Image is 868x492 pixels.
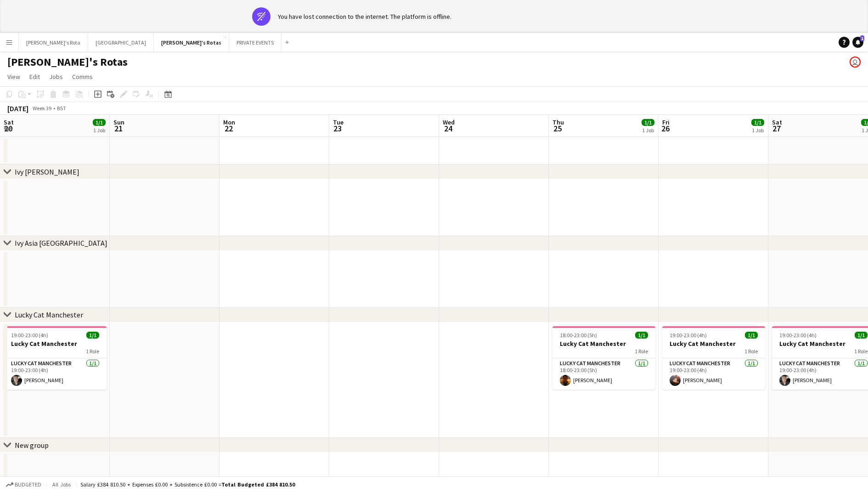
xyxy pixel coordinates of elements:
a: View [4,71,24,83]
span: 21 [112,123,124,134]
span: 1/1 [745,332,758,339]
span: Fri [662,118,670,126]
div: 1 Job [642,127,654,134]
h3: Lucky Cat Manchester [552,339,655,348]
span: 1 Role [744,348,758,355]
span: 1 Role [854,348,868,355]
app-card-role: Lucky Cat Manchester1/118:00-23:00 (5h)[PERSON_NAME] [552,358,655,390]
button: [GEOGRAPHIC_DATA] [88,34,154,51]
span: 23 [332,123,344,134]
span: 26 [661,123,670,134]
span: 1/1 [642,119,654,126]
span: 1/1 [86,332,99,339]
a: Comms [68,71,96,83]
button: PRIVATE EVENTS [229,34,282,51]
span: Sat [4,118,14,126]
span: Tue [333,118,344,126]
span: 1 Role [86,348,99,355]
div: New group [15,441,49,450]
div: Ivy [PERSON_NAME] [15,167,79,176]
button: Budgeted [5,480,43,490]
span: Budgeted [15,481,41,488]
span: 27 [771,123,782,134]
app-card-role: Lucky Cat Manchester1/119:00-23:00 (4h)[PERSON_NAME] [4,358,107,390]
app-job-card: 19:00-23:00 (4h)1/1Lucky Cat Manchester1 RoleLucky Cat Manchester1/119:00-23:00 (4h)[PERSON_NAME] [4,326,107,390]
h1: [PERSON_NAME]'s Rotas [7,55,128,69]
button: [PERSON_NAME]'s Rota [19,34,88,51]
div: Ivy Asia [GEOGRAPHIC_DATA] [15,239,107,248]
span: Sun [113,118,124,126]
div: You have lost connection to the internet. The platform is offline. [278,12,451,21]
div: BST [57,105,66,112]
a: Jobs [45,71,67,83]
span: 1/1 [751,119,764,126]
app-job-card: 18:00-23:00 (5h)1/1Lucky Cat Manchester1 RoleLucky Cat Manchester1/118:00-23:00 (5h)[PERSON_NAME] [552,326,655,390]
span: Comms [72,73,93,81]
span: Wed [443,118,455,126]
span: 20 [2,123,14,134]
a: Edit [26,71,44,83]
app-user-avatar: Katie Farrow [850,57,861,68]
div: Lucky Cat Manchester [15,310,83,319]
span: 19:00-23:00 (4h) [670,332,707,339]
span: Sat [772,118,782,126]
span: 19:00-23:00 (4h) [779,332,817,339]
a: 1 [852,37,863,48]
span: 1 Role [635,348,648,355]
span: Thu [552,118,564,126]
span: All jobs [51,481,73,488]
button: [PERSON_NAME]'s Rotas [154,34,229,51]
span: 24 [441,123,455,134]
h3: Lucky Cat Manchester [4,339,107,348]
div: 1 Job [752,127,764,134]
span: Edit [29,73,40,81]
div: [DATE] [7,104,28,113]
span: 22 [222,123,235,134]
span: 19:00-23:00 (4h) [11,332,48,339]
span: 1/1 [855,332,868,339]
span: Jobs [49,73,63,81]
span: Week 39 [30,105,53,112]
app-job-card: 19:00-23:00 (4h)1/1Lucky Cat Manchester1 RoleLucky Cat Manchester1/119:00-23:00 (4h)[PERSON_NAME] [662,326,765,390]
div: Salary £384 810.50 + Expenses £0.00 + Subsistence £0.00 = [80,481,295,488]
app-card-role: Lucky Cat Manchester1/119:00-23:00 (4h)[PERSON_NAME] [662,358,765,390]
div: 1 Job [93,127,105,134]
span: 1/1 [635,332,648,339]
span: 25 [551,123,564,134]
span: Mon [223,118,235,126]
span: 18:00-23:00 (5h) [560,332,597,339]
span: Total Budgeted £384 810.50 [221,481,295,488]
h3: Lucky Cat Manchester [662,339,765,348]
span: 1/1 [93,119,106,126]
span: View [7,73,20,81]
span: 1 [860,35,864,41]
